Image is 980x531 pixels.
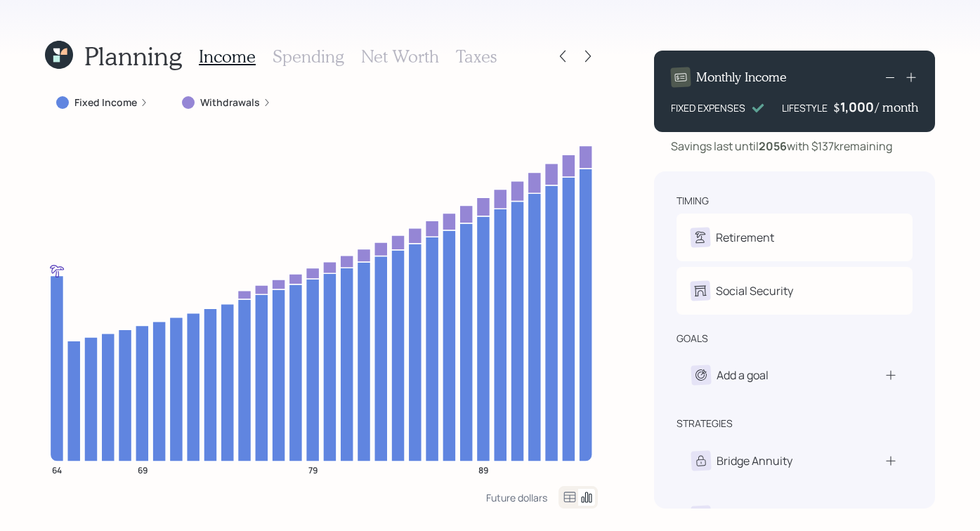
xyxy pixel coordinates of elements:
[677,417,733,431] div: strategies
[840,98,875,115] div: 1,000
[717,507,842,524] div: Lifetime Income Annuity
[273,46,344,67] h3: Spending
[456,46,497,67] h3: Taxes
[716,282,793,299] div: Social Security
[717,452,792,469] div: Bridge Annuity
[677,332,708,346] div: goals
[74,96,137,110] label: Fixed Income
[875,100,918,115] h4: / month
[677,194,709,208] div: timing
[138,464,148,476] tspan: 69
[782,100,828,115] div: LIFESTYLE
[361,46,439,67] h3: Net Worth
[199,46,256,67] h3: Income
[486,491,547,504] div: Future dollars
[833,100,840,115] h4: $
[478,464,488,476] tspan: 89
[759,138,787,154] b: 2056
[84,41,182,71] h1: Planning
[52,464,62,476] tspan: 64
[671,138,892,155] div: Savings last until with $137k remaining
[308,464,318,476] tspan: 79
[716,229,774,246] div: Retirement
[696,70,787,85] h4: Monthly Income
[200,96,260,110] label: Withdrawals
[717,367,769,383] div: Add a goal
[671,100,745,115] div: FIXED EXPENSES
